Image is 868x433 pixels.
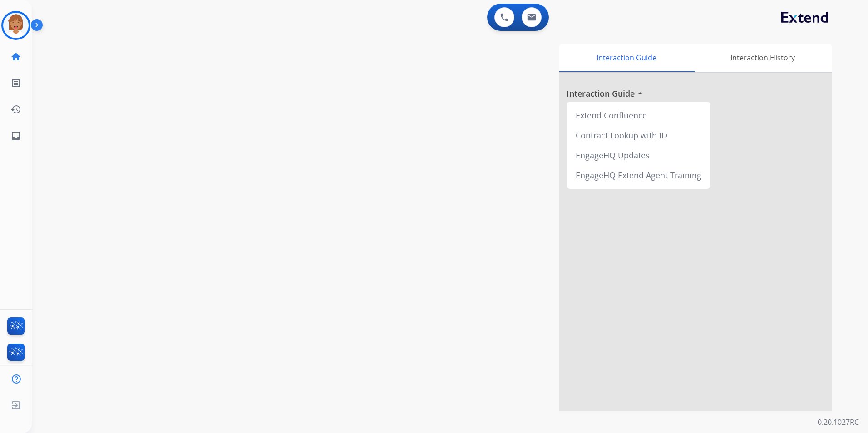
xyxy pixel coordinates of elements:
p: 0.20.1027RC [818,417,859,428]
div: EngageHQ Extend Agent Training [570,165,707,185]
mat-icon: history [10,104,21,115]
mat-icon: inbox [10,130,21,141]
div: EngageHQ Updates [570,145,707,165]
div: Extend Confluence [570,105,707,125]
mat-icon: home [10,51,21,62]
img: avatar [3,13,29,38]
div: Contract Lookup with ID [570,125,707,145]
mat-icon: list_alt [10,78,21,89]
div: Interaction History [693,44,832,72]
div: Interaction Guide [559,44,693,72]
